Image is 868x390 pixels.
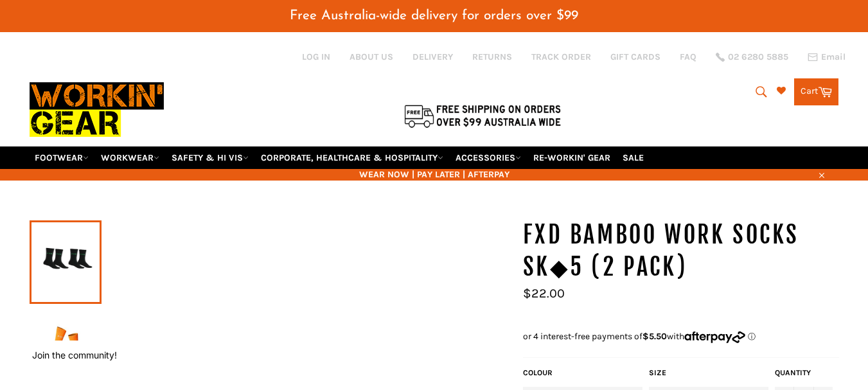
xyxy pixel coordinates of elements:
span: 02 6280 5885 [728,53,788,62]
h1: FXD BAMBOO WORK SOCKS SK◆5 (2 Pack) [523,219,839,283]
a: CORPORATE, HEALTHCARE & HOSPITALITY [256,146,448,169]
img: FXD BAMBOO WORK SOCKS SK◆5 (2 Pack) - Workin' Gear [36,313,95,384]
a: FAQ [680,51,696,63]
span: $22.00 [523,286,565,301]
label: Quantity [775,368,833,378]
a: GIFT CARDS [610,51,660,63]
a: Cart [794,78,838,105]
a: 02 6280 5885 [716,53,788,62]
a: ACCESSORIES [450,146,526,169]
a: FOOTWEAR [30,146,94,169]
img: Workin Gear leaders in Workwear, Safety Boots, PPE, Uniforms. Australia's No.1 in Workwear [30,73,164,146]
a: ABOUT US [350,51,393,63]
a: RE-WORKIN' GEAR [528,146,616,169]
span: WEAR NOW | PAY LATER | AFTERPAY [30,168,839,181]
label: Size [649,368,768,378]
span: Free Australia-wide delivery for orders over $99 [290,9,578,22]
img: Flat $9.95 shipping Australia wide [402,102,563,129]
a: RETURNS [472,51,512,63]
a: Log in [302,51,330,62]
button: Join the community! [32,350,117,360]
a: DELIVERY [412,51,453,63]
a: SAFETY & HI VIS [166,146,254,169]
a: SALE [617,146,649,169]
a: TRACK ORDER [531,51,591,63]
span: Email [821,53,846,62]
a: Email [808,52,846,62]
label: Colour [523,368,642,378]
a: WORKWEAR [96,146,164,169]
